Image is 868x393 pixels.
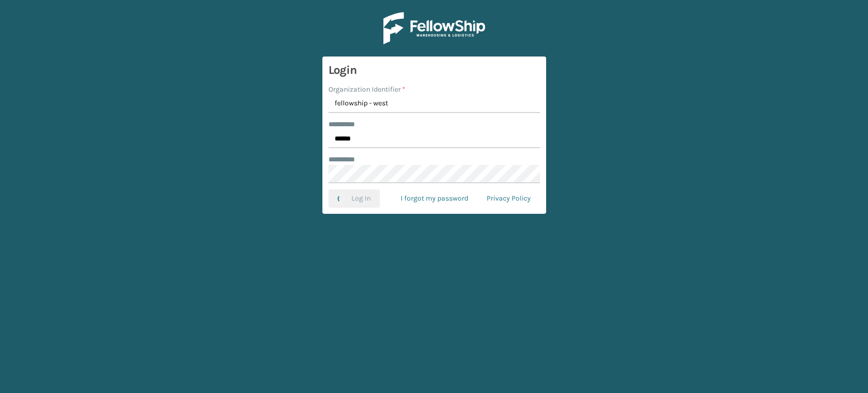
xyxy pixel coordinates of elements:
[392,189,477,208] a: I forgot my password
[328,84,405,95] label: Organization Identifier
[328,189,380,208] button: Log In
[477,189,540,208] a: Privacy Policy
[328,63,540,78] h3: Login
[383,12,485,44] img: Logo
